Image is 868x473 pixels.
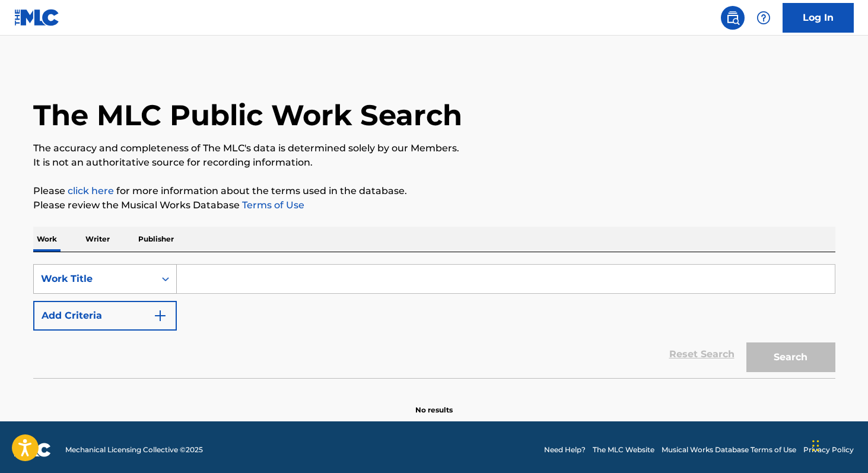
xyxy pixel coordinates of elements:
p: It is not an authoritative source for recording information. [33,155,835,170]
img: search [726,11,740,25]
img: MLC Logo [14,9,60,26]
a: The MLC Website [593,445,654,455]
div: Help [752,6,775,30]
p: No results [415,391,453,415]
p: Writer [82,227,113,252]
a: Public Search [721,6,745,30]
button: Add Criteria [33,301,177,331]
a: Musical Works Database Terms of Use [662,445,796,455]
img: help [756,11,771,25]
iframe: Chat Widget [809,416,868,473]
p: Publisher [135,227,177,252]
p: The accuracy and completeness of The MLC's data is determined solely by our Members. [33,141,835,155]
a: Log In [783,3,854,33]
a: Terms of Use [240,199,304,211]
form: Search Form [33,264,835,378]
p: Please review the Musical Works Database [33,198,835,212]
a: Need Help? [544,445,586,455]
div: Work Title [41,272,148,286]
span: Mechanical Licensing Collective © 2025 [65,445,203,455]
p: Work [33,227,61,252]
h1: The MLC Public Work Search [33,97,462,133]
a: Privacy Policy [803,445,854,455]
a: click here [68,185,114,196]
div: Drag [812,428,819,464]
img: 9d2ae6d4665cec9f34b9.svg [153,309,167,323]
p: Please for more information about the terms used in the database. [33,184,835,198]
